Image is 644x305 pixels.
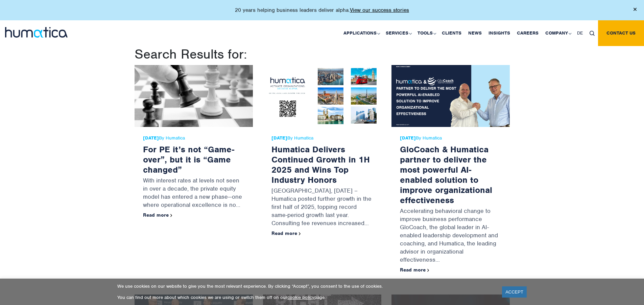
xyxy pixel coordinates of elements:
p: 20 years helping business leaders deliver alpha. [235,7,409,14]
p: [GEOGRAPHIC_DATA], [DATE] – Humatica posted further growth in the first half of 2025, topping rec... [271,185,373,231]
h1: Search Results for: [135,46,510,62]
a: View our success stories [350,7,409,14]
a: GloCoach & Humatica partner to deliver the most powerful AI-enabled solution to improve organizat... [400,144,492,205]
img: arrowicon [299,232,301,235]
img: logo [5,27,68,38]
span: DE [577,30,583,36]
a: Tools [414,20,438,46]
img: GloCoach & Humatica partner to deliver the most powerful AI-enabled solution to improve organizat... [391,65,510,127]
a: ACCEPT [502,286,527,298]
a: Read more [271,230,301,236]
p: You can find out more about which cookies we are using or switch them off on our page. [117,295,494,300]
a: Contact us [598,20,644,46]
img: arrowicon [427,269,429,272]
p: Accelerating behavioral change to improve business performance GloCoach, the global leader in AI-... [400,205,501,267]
strong: [DATE] [143,135,159,141]
span: By Humatica [400,135,501,141]
a: News [465,20,485,46]
p: With interest rates at levels not seen in over a decade, the private equity model has entered a n... [143,175,244,212]
strong: [DATE] [271,135,287,141]
a: Applications [340,20,382,46]
img: arrowicon [170,214,172,217]
a: DE [574,20,586,46]
img: For PE it’s not “Game-over”, but it is “Game changed” [135,65,253,127]
a: Humatica Delivers Continued Growth in 1H 2025 and Wins Top Industry Honors [271,144,370,185]
a: Services [382,20,414,46]
a: Read more [143,212,172,218]
a: For PE it’s not “Game-over”, but it is “Game changed” [143,144,234,175]
a: Company [542,20,574,46]
a: cookie policy [287,295,314,300]
p: We use cookies on our website to give you the most relevant experience. By clicking “Accept”, you... [117,283,494,289]
a: Read more [400,267,429,273]
a: Careers [514,20,542,46]
a: Clients [438,20,465,46]
a: Insights [485,20,514,46]
strong: [DATE] [400,135,416,141]
span: By Humatica [271,135,373,141]
img: Humatica Delivers Continued Growth in 1H 2025 and Wins Top Industry Honors [263,65,381,127]
span: By Humatica [143,135,244,141]
img: search_icon [590,31,595,36]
